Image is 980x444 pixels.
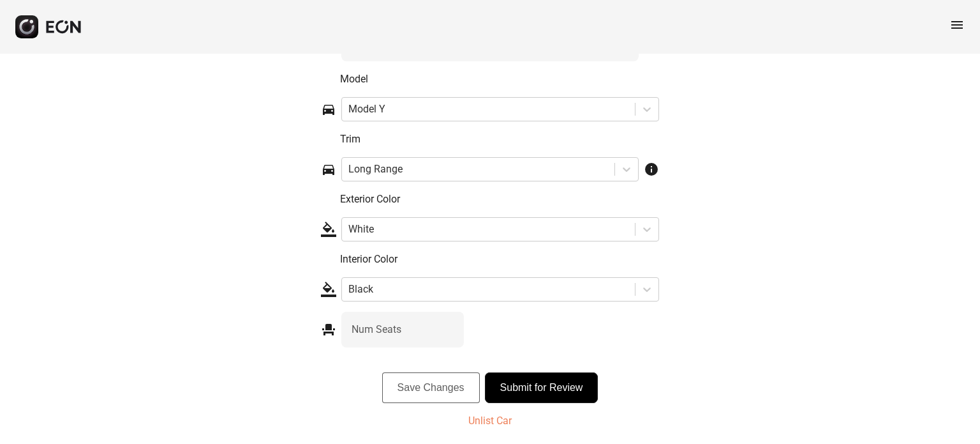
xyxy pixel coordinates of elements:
[382,372,480,403] button: Save Changes
[321,102,336,117] span: directions_car
[321,322,336,337] span: event_seat
[949,17,965,33] span: menu
[340,72,659,87] p: Model
[485,372,598,403] button: Submit for Review
[340,252,659,267] p: Interior Color
[644,162,659,177] span: info
[340,132,659,147] p: Trim
[321,282,336,297] span: format_color_fill
[321,162,336,177] span: directions_car
[340,192,659,207] p: Exterior Color
[352,322,401,337] label: Num Seats
[321,222,336,237] span: format_color_fill
[468,413,512,429] p: Unlist Car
